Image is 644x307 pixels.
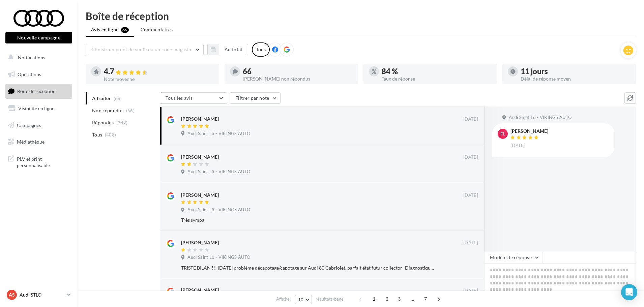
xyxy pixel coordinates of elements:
[4,152,74,172] a: PLV et print personnalisable
[509,115,572,121] span: Audi Saint Lô - VIKINGS AUTO
[295,295,312,304] button: 10
[207,44,248,55] button: Au total
[382,294,392,304] span: 2
[484,252,543,263] button: Modèle de réponse
[160,92,227,104] button: Tous les avis
[4,67,74,82] a: Opérations
[407,294,418,304] span: ...
[510,143,525,149] span: [DATE]
[92,119,114,126] span: Répondus
[463,116,478,122] span: [DATE]
[276,296,291,302] span: Afficher
[369,294,379,304] span: 1
[316,296,344,302] span: résultats/page
[181,239,219,246] div: [PERSON_NAME]
[181,192,219,198] div: [PERSON_NAME]
[187,207,250,213] span: Audi Saint Lô - VIKINGS AUTO
[18,71,41,77] span: Opérations
[181,116,219,122] div: [PERSON_NAME]
[92,107,123,114] span: Non répondus
[463,154,478,160] span: [DATE]
[394,294,405,304] span: 3
[86,11,636,21] div: Boîte de réception
[521,76,631,81] div: Délai de réponse moyen
[18,105,54,111] span: Visibilité en ligne
[181,265,434,271] div: TRISTE BILAN !!! [DATE] problème décapotage/capotage sur Audi 80 Cabriolet, parfait état futur co...
[4,51,71,65] button: Notifications
[116,120,128,125] span: (342)
[5,32,72,43] button: Nouvelle campagne
[105,132,116,137] span: (408)
[17,88,56,94] span: Boîte de réception
[4,84,74,98] a: Boîte de réception
[621,284,637,300] div: Open Intercom Messenger
[92,131,102,138] span: Tous
[86,44,204,55] button: Choisir un point de vente ou un code magasin
[104,77,214,82] div: Note moyenne
[18,55,45,60] span: Notifications
[500,130,505,137] span: fl
[420,294,431,304] span: 7
[463,192,478,198] span: [DATE]
[382,76,492,81] div: Taux de réponse
[382,68,492,75] div: 84 %
[510,129,548,133] div: [PERSON_NAME]
[187,131,250,137] span: Audi Saint Lô - VIKINGS AUTO
[17,122,41,128] span: Campagnes
[5,288,72,301] a: AS Audi STLO
[4,135,74,149] a: Médiathèque
[219,44,248,55] button: Au total
[141,27,173,32] span: Commentaires
[166,95,193,101] span: Tous les avis
[252,42,270,57] div: Tous
[9,291,15,298] span: AS
[181,154,219,160] div: [PERSON_NAME]
[17,139,45,145] span: Médiathèque
[187,254,250,260] span: Audi Saint Lô - VIKINGS AUTO
[187,169,250,175] span: Audi Saint Lô - VIKINGS AUTO
[463,240,478,246] span: [DATE]
[104,68,214,75] div: 4.7
[521,68,631,75] div: 11 jours
[181,287,219,294] div: [PERSON_NAME]
[463,288,478,294] span: [DATE]
[243,76,353,81] div: [PERSON_NAME] non répondus
[17,154,69,169] span: PLV et print personnalisable
[181,217,434,223] div: Très sympa
[230,92,281,104] button: Filtrer par note
[4,101,74,116] a: Visibilité en ligne
[126,108,135,113] span: (66)
[91,47,191,52] span: Choisir un point de vente ou un code magasin
[298,297,304,302] span: 10
[20,291,64,298] p: Audi STLO
[243,68,353,75] div: 66
[4,118,74,132] a: Campagnes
